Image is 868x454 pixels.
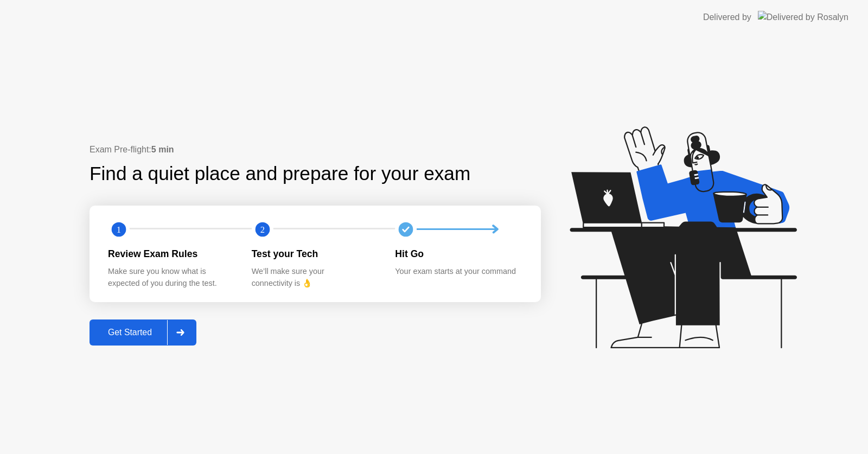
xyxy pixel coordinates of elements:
div: Delivered by [703,11,751,24]
div: Make sure you know what is expected of you during the test. [108,266,234,289]
b: 5 min [151,145,174,154]
button: Get Started [90,319,196,346]
text: 1 [117,224,121,234]
div: Review Exam Rules [108,247,234,261]
img: Delivered by Rosalyn [758,11,848,23]
div: Exam Pre-flight: [90,143,541,156]
div: Hit Go [395,247,521,261]
div: Test your Tech [252,247,378,261]
text: 2 [260,224,265,234]
div: Get Started [93,328,167,337]
div: Find a quiet place and prepare for your exam [90,159,472,188]
div: Your exam starts at your command [395,266,521,278]
div: We’ll make sure your connectivity is 👌 [252,266,378,289]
